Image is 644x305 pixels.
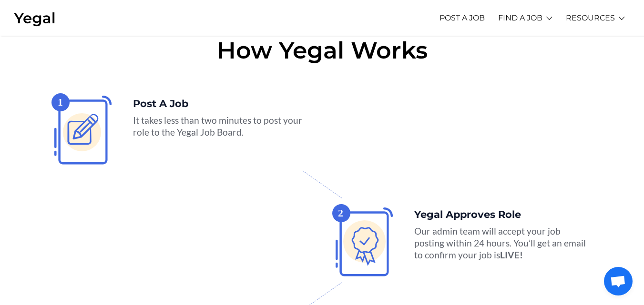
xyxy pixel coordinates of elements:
[332,204,393,277] img: process-2-icon.svg
[414,204,586,261] div: Our admin team will accept your job posting within 24 hours. You’ll get an email to confirm your ...
[133,93,305,138] div: It takes less than two minutes to post your role to the Yegal Job Board.
[5,34,639,67] h3: How Yegal Works
[604,267,633,295] div: Open chat
[498,5,542,31] a: FIND A JOB
[566,5,615,31] a: RESOURCES
[414,208,586,220] h4: Yegal Approves Role
[133,98,305,109] h4: Post A Job
[500,249,523,260] b: LIVE!
[51,93,112,165] img: process-1-icon.svg
[440,5,485,31] a: POST A JOB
